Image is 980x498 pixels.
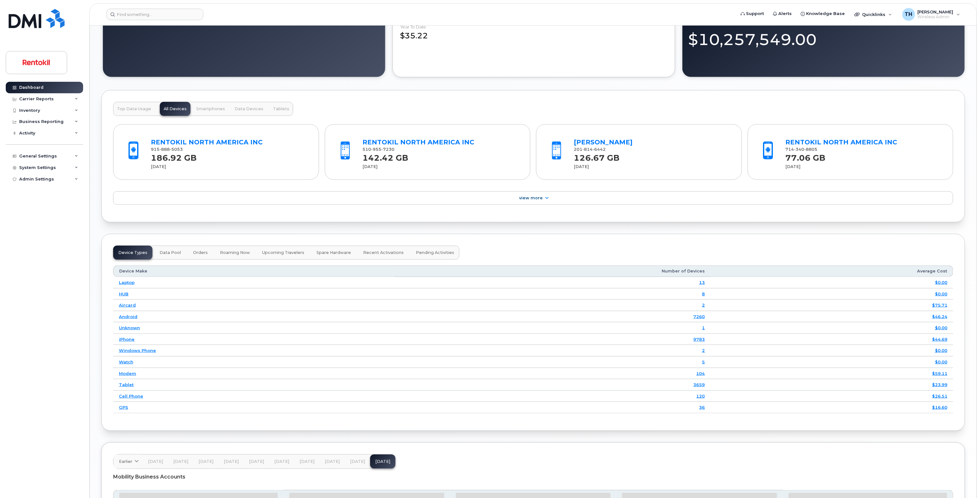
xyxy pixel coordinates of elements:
span: Data Devices [235,106,263,111]
span: [DATE] [350,459,365,464]
span: [DATE] [274,459,289,464]
a: $26.51 [932,394,947,399]
div: [DATE] [362,164,519,170]
span: Pending Activities [416,250,454,255]
span: 201 [574,147,606,152]
span: Wireless Admin [918,14,953,19]
span: Upcoming Travelers [262,250,304,255]
span: Tablets [273,106,289,111]
span: [PERSON_NAME] [918,9,953,14]
a: RENTOKIL NORTH AMERICA INC [151,138,263,146]
span: Smartphones [196,106,225,111]
a: 2 [702,348,705,353]
span: [DATE] [299,459,315,464]
th: Average Cost [711,265,953,277]
span: [DATE] [173,459,188,464]
a: RENTOKIL NORTH AMERICA INC [362,138,474,146]
span: Roaming Now [220,250,250,255]
button: Data Devices [231,102,267,116]
span: TH [905,11,913,18]
iframe: Messenger Launcher [952,470,975,493]
a: Aircard [119,303,136,308]
div: Quicklinks [850,8,897,21]
span: 714 [785,147,817,152]
span: Top Data Usage [117,106,151,111]
strong: 77.06 GB [785,150,825,163]
span: Quicklinks [862,12,885,17]
span: 915 [151,147,183,152]
a: Knowledge Base [796,7,849,20]
a: Laptop [119,280,135,285]
a: GPS [119,405,128,410]
a: Unknown [119,325,140,330]
a: 5 [702,359,705,364]
span: Data Pool [159,250,181,255]
a: 7260 [694,314,705,319]
div: $10,257,549.00 [688,23,959,50]
span: [DATE] [325,459,340,464]
a: $16.60 [932,405,947,410]
span: Recent Activations [363,250,404,255]
button: Smartphones [192,102,229,116]
a: 120 [696,394,705,399]
span: View More [519,195,543,200]
a: $23.99 [932,382,947,387]
span: [DATE] [198,459,214,464]
strong: 186.92 GB [151,150,197,163]
a: Android [119,314,137,319]
span: 5053 [170,147,183,152]
a: RENTOKIL NORTH AMERICA INC [785,138,897,146]
div: Tyler Hallacher [898,8,965,21]
a: 2 [702,303,705,308]
th: Device Make [113,265,394,277]
span: 955 [371,147,381,152]
a: 9783 [694,337,705,342]
a: View More [113,191,953,205]
a: 8 [702,291,705,296]
input: Find something... [106,9,203,20]
span: Support [746,11,764,17]
a: Watch [119,359,133,364]
span: [DATE] [148,459,163,464]
span: 6442 [593,147,606,152]
div: [DATE] [785,164,942,170]
a: 13 [699,280,705,285]
a: $59.11 [932,371,947,376]
a: iPhone [119,337,135,342]
span: 510 [362,147,394,152]
a: $0.00 [935,325,947,330]
a: $0.00 [935,359,947,364]
a: $0.00 [935,348,947,353]
a: 36 [699,405,705,410]
a: 104 [696,371,705,376]
a: $0.00 [935,291,947,296]
a: Support [736,7,768,20]
span: [DATE] [249,459,264,464]
div: [DATE] [151,164,307,170]
a: $44.69 [932,337,947,342]
span: Spare Hardware [316,250,351,255]
a: Earlier [113,455,143,469]
a: $0.00 [935,280,947,285]
a: Windows Phone [119,348,156,353]
a: HUB [119,291,128,296]
span: Earlier [119,458,132,464]
span: [DATE] [224,459,239,464]
a: Tablet [119,382,134,387]
button: Top Data Usage [113,102,155,116]
button: Tablets [269,102,293,116]
span: 888 [160,147,170,152]
span: Knowledge Base [806,11,845,17]
a: $75.71 [932,303,947,308]
a: [PERSON_NAME] [574,138,633,146]
span: 8805 [804,147,817,152]
div: $35.22 [401,25,667,41]
div: Mobility Business Accounts [113,469,953,485]
th: Number of Devices [394,265,711,277]
a: $46.24 [932,314,947,319]
a: Modem [119,371,136,376]
a: Alerts [768,7,796,20]
span: 340 [794,147,804,152]
a: 1 [702,325,705,330]
div: Year to Date [401,25,426,29]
